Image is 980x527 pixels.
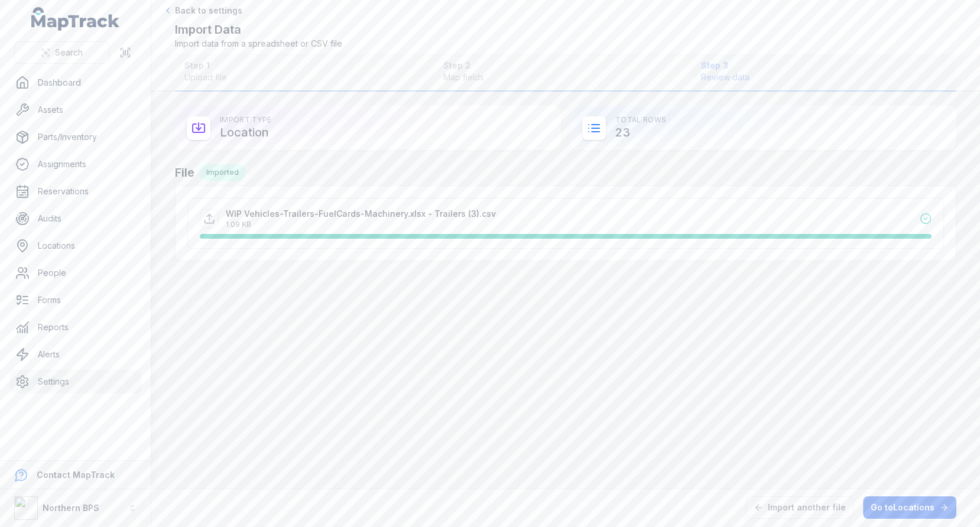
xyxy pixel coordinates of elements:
[226,220,496,229] p: 1.09 KB
[175,5,242,17] span: Back to settings
[9,152,141,176] a: Assignments
[9,180,141,203] a: Reservations
[43,503,99,513] strong: Northern BPS
[163,5,242,17] a: Back to settings
[746,496,854,519] button: Import another file
[863,496,956,519] a: Go toLocations
[9,261,141,285] a: People
[14,41,109,64] button: Search
[9,98,141,122] a: Assets
[37,470,115,480] strong: Contact MapTrack
[9,207,141,230] a: Audits
[9,125,141,149] a: Parts/Inventory
[9,370,141,393] a: Settings
[175,38,342,50] span: Import data from a spreadsheet or CSV file
[9,315,141,339] a: Reports
[226,208,496,220] p: WIP Vehicles-Trailers-FuelCards-Machinery.xlsx - Trailers (3).csv
[9,288,141,312] a: Forms
[175,21,342,38] h2: Import Data
[175,164,956,181] h2: File
[31,7,120,31] a: MapTrack
[9,343,141,366] a: Alerts
[55,47,83,58] span: Search
[199,164,246,181] div: Imported
[9,71,141,95] a: Dashboard
[9,234,141,258] a: Locations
